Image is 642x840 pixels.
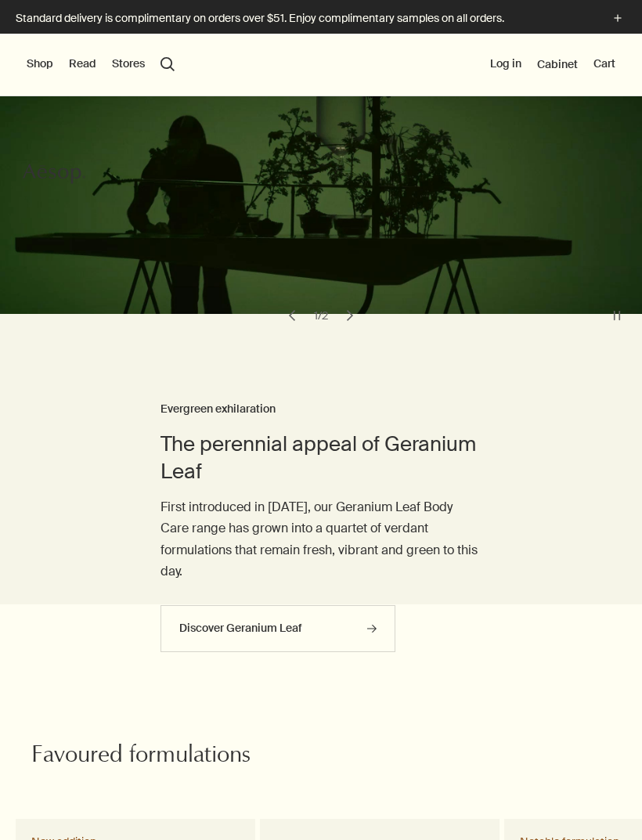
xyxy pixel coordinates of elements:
button: pause [606,305,628,326]
a: Aesop [23,162,85,189]
h3: Evergreen exhilaration [160,400,481,419]
svg: Aesop [23,162,85,186]
button: Log in [490,56,521,72]
button: Shop [27,56,53,72]
button: Standard delivery is complimentary on orders over $51. Enjoy complimentary samples on all orders. [16,9,626,27]
p: Standard delivery is complimentary on orders over $51. Enjoy complimentary samples on all orders. [16,10,593,27]
button: Read [69,56,96,72]
p: First introduced in [DATE], our Geranium Leaf Body Care range has grown into a quartet of verdant... [160,496,481,582]
button: next slide [339,305,361,326]
button: Stores [112,56,145,72]
button: Cart [593,56,615,72]
a: Discover Geranium Leaf [160,605,395,652]
h2: The perennial appeal of Geranium Leaf [160,431,481,485]
nav: supplementary [490,34,615,96]
a: Cabinet [537,57,578,71]
nav: primary [27,34,175,96]
button: previous slide [281,305,303,326]
div: 1 / 2 [309,308,333,323]
button: Open search [160,57,175,71]
h2: Favoured formulations [31,741,321,773]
